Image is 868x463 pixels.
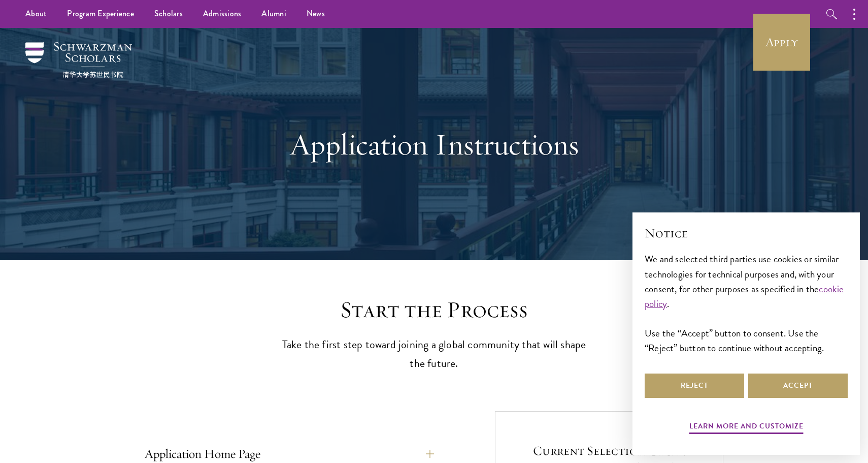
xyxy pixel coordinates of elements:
img: Schwarzman Scholars [25,42,132,78]
h2: Start the Process [277,296,591,324]
a: cookie policy [645,282,844,311]
button: Learn more and customize [689,420,804,436]
h1: Application Instructions [259,126,609,163]
button: Reject [645,374,744,398]
h2: Notice [645,225,848,242]
a: Apply [753,14,810,71]
div: We and selected third parties use cookies or similar technologies for technical purposes and, wit... [645,252,848,355]
button: Accept [748,374,848,398]
p: Take the first step toward joining a global community that will shape the future. [277,335,591,373]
